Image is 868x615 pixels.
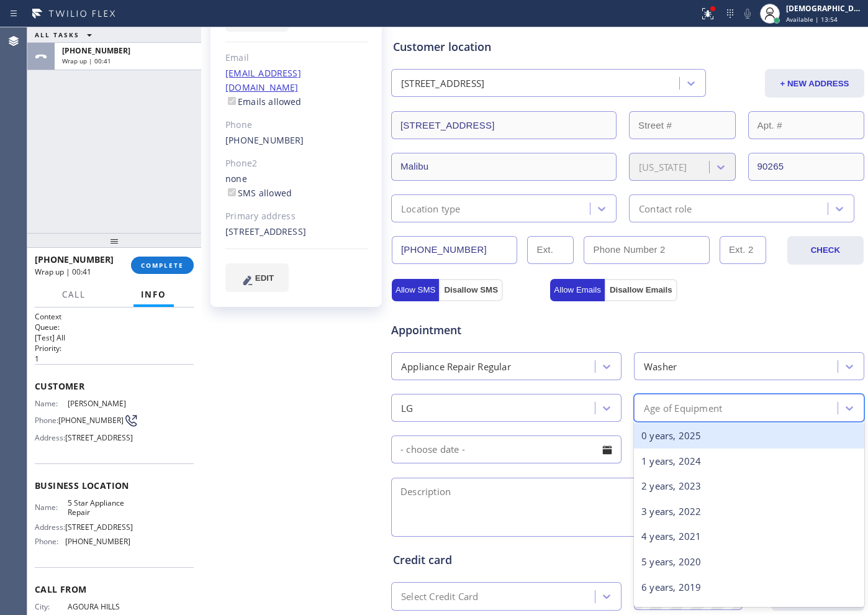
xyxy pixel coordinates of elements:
[439,279,503,301] button: Disallow SMS
[527,236,574,264] input: Ext.
[393,552,862,568] div: Credit card
[225,187,292,199] label: SMS allowed
[391,435,622,463] input: - choose date -
[62,57,111,65] span: Wrap up | 00:41
[65,433,133,442] span: [STREET_ADDRESS]
[141,289,166,300] span: Info
[393,39,862,55] div: Customer location
[225,67,301,93] a: [EMAIL_ADDRESS][DOMAIN_NAME]
[68,498,130,517] span: 5 Star Appliance Repair
[35,322,194,332] h2: Queue:
[225,51,368,65] div: Email
[786,15,838,24] span: Available | 13:54
[62,289,86,300] span: Call
[35,522,65,532] span: Address:
[765,69,864,98] button: + NEW ADDRESS
[68,602,130,611] span: AGOURA HILLS
[62,45,130,56] span: [PHONE_NUMBER]
[225,225,368,239] div: [STREET_ADDRESS]
[58,416,124,425] span: [PHONE_NUMBER]
[35,253,114,265] span: [PHONE_NUMBER]
[391,322,547,339] span: Appointment
[225,118,368,132] div: Phone
[644,359,677,373] div: Washer
[225,209,368,224] div: Primary address
[255,273,274,283] span: EDIT
[225,96,302,107] label: Emails allowed
[401,76,484,91] div: [STREET_ADDRESS]
[401,359,511,373] div: Appliance Repair Regular
[35,480,194,491] span: Business location
[629,111,736,139] input: Street #
[65,522,133,532] span: [STREET_ADDRESS]
[55,283,93,307] button: Call
[225,263,289,292] button: EDIT
[639,201,692,216] div: Contact role
[35,583,194,595] span: Call From
[35,380,194,392] span: Customer
[27,27,104,42] button: ALL TASKS
[35,353,194,364] p: 1
[35,399,68,408] span: Name:
[584,236,709,264] input: Phone Number 2
[550,279,605,301] button: Allow Emails
[35,343,194,353] h2: Priority:
[786,3,864,14] div: [DEMOGRAPHIC_DATA][PERSON_NAME]
[141,261,184,270] span: COMPLETE
[787,236,864,265] button: CHECK
[35,30,79,39] span: ALL TASKS
[739,5,756,22] button: Mute
[35,602,68,611] span: City:
[35,537,65,546] span: Phone:
[35,433,65,442] span: Address:
[644,401,722,415] div: Age of Equipment
[634,423,864,449] div: 0 years, 2025
[634,524,864,549] div: 4 years, 2021
[228,97,236,105] input: Emails allowed
[634,549,864,575] div: 5 years, 2020
[35,503,68,512] span: Name:
[65,537,130,546] span: [PHONE_NUMBER]
[401,401,413,415] div: LG
[391,153,617,181] input: City
[634,473,864,499] div: 2 years, 2023
[35,266,91,277] span: Wrap up | 00:41
[634,449,864,474] div: 1 years, 2024
[35,416,58,425] span: Phone:
[133,283,174,307] button: Info
[391,111,617,139] input: Address
[392,279,439,301] button: Allow SMS
[401,201,461,216] div: Location type
[68,399,130,408] span: [PERSON_NAME]
[634,499,864,524] div: 3 years, 2022
[720,236,766,264] input: Ext. 2
[401,590,479,604] div: Select Credit Card
[748,153,865,181] input: ZIP
[634,575,864,600] div: 6 years, 2019
[35,332,194,343] p: [Test] All
[35,311,194,322] h1: Context
[131,257,194,274] button: COMPLETE
[225,172,368,201] div: none
[228,188,236,196] input: SMS allowed
[392,236,517,264] input: Phone Number
[225,134,304,146] a: [PHONE_NUMBER]
[605,279,677,301] button: Disallow Emails
[225,157,368,171] div: Phone2
[748,111,865,139] input: Apt. #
